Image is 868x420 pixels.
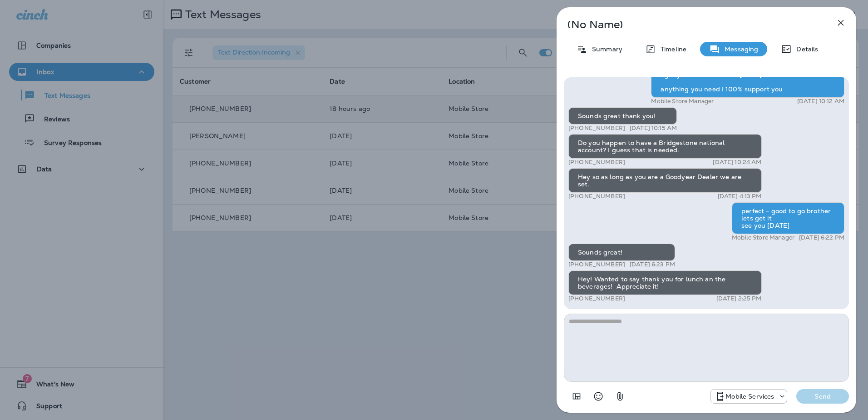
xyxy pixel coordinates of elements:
[568,261,625,268] p: [PHONE_NUMBER]
[713,159,761,166] p: [DATE] 10:24 AM
[567,387,586,405] button: Add in a premade template
[792,45,818,53] p: Details
[568,125,625,132] p: [PHONE_NUMBER]
[720,45,758,53] p: Messaging
[711,391,787,402] div: +1 (402) 537-0264
[630,125,677,132] p: [DATE] 10:15 AM
[568,244,675,261] div: Sounds great!
[725,393,774,400] p: Mobile Services
[799,234,844,241] p: [DATE] 6:22 PM
[651,98,714,105] p: Mobile Store Manager
[568,159,625,166] p: [PHONE_NUMBER]
[568,270,762,295] div: Hey! Wanted to say thank you for lunch an the beverages! Appreciate it!
[587,45,622,53] p: Summary
[589,387,607,405] button: Select an emoji
[568,295,625,302] p: [PHONE_NUMBER]
[656,45,686,53] p: Timeline
[797,98,844,105] p: [DATE] 10:12 AM
[716,295,762,302] p: [DATE] 2:25 PM
[568,134,762,159] div: Do you happen to have a Bridgestone national account? I guess that is needed.
[630,261,675,268] p: [DATE] 6:23 PM
[568,193,625,200] p: [PHONE_NUMBER]
[567,21,815,28] p: (No Name)
[718,193,762,200] p: [DATE] 4:13 PM
[732,202,844,234] div: perfect - good to go brother lets get it see you [DATE]
[568,168,762,193] div: Hey so as long as you are a Goodyear Dealer we are set.
[568,107,677,125] div: Sounds great thank you!
[732,234,794,241] p: Mobile Store Manager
